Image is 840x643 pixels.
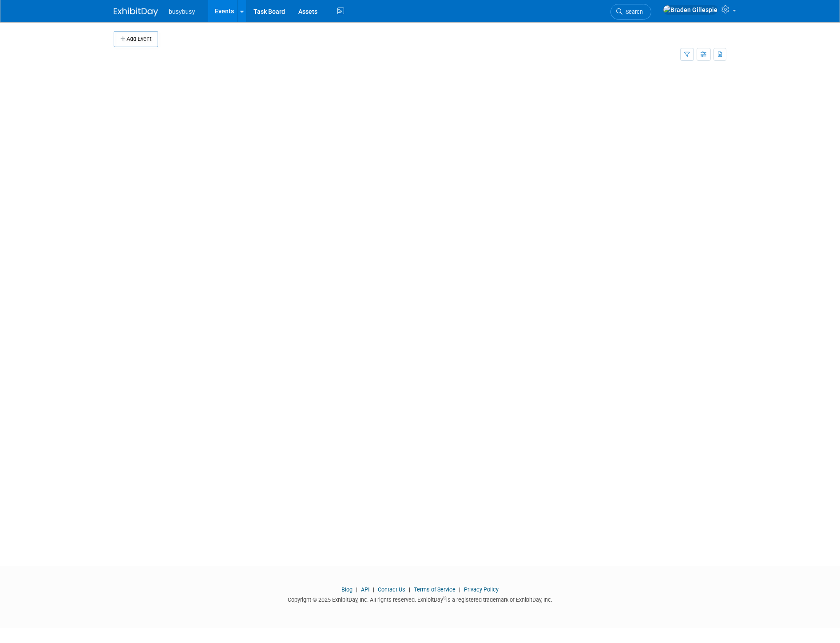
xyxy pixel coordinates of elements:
[114,31,158,47] button: Add Event
[378,586,405,593] a: Contact Us
[464,586,499,593] a: Privacy Policy
[622,8,643,15] span: Search
[663,5,718,15] img: Braden Gillespie
[114,8,158,16] img: ExhibitDay
[371,586,376,593] span: |
[457,586,463,593] span: |
[361,586,369,593] a: API
[610,4,651,20] a: Search
[407,586,412,593] span: |
[443,595,446,600] sup: ®
[354,586,360,593] span: |
[414,586,456,593] a: Terms of Service
[169,8,195,15] span: busybusy
[341,586,353,593] a: Blog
